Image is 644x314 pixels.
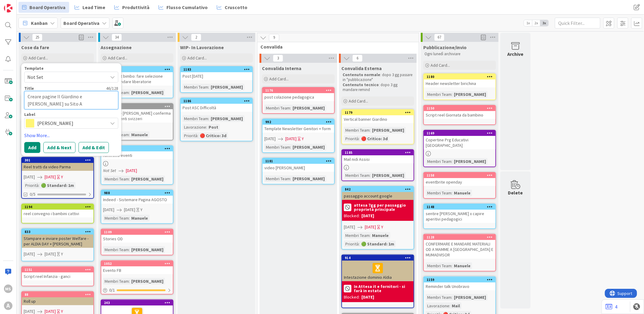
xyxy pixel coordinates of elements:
span: [DATE] [103,207,114,213]
div: Blocked: [344,294,360,300]
div: 1176 [265,88,334,93]
div: CONFERMARE E MANDARE MATERIALI OD A MAMME A [GEOGRAPHIC_DATA] E MUMADVISOR [424,240,495,259]
div: [PERSON_NAME] [291,144,326,150]
button: Add & Next [43,142,75,153]
div: 243 [101,300,173,306]
span: : [39,182,39,189]
div: 1158 [427,173,495,177]
div: [PERSON_NAME] [130,278,165,285]
div: Membri Team [344,127,370,133]
div: 988 [101,190,173,196]
div: 842passaggio account google [342,187,414,200]
span: : [290,105,291,111]
div: 1052 [104,262,173,266]
div: 1180 [427,75,495,79]
div: [PERSON_NAME] [130,176,165,182]
div: 914 [342,255,414,261]
span: Not Set [27,73,103,81]
div: 1128 [427,235,495,239]
div: 1169Copertine Prg Educativi [GEOGRAPHIC_DATA] [424,130,495,149]
span: [DATE] [45,251,56,257]
div: Manuele [452,190,472,196]
div: Indeed - Sistemare Pagina AGOSTO [101,196,173,204]
span: Template [24,66,44,70]
div: 1159 [424,277,495,282]
span: : [208,115,209,122]
div: 1180 [424,74,495,79]
span: : [449,302,450,309]
div: Y [61,174,63,180]
div: Membri Team [426,294,451,301]
span: Lead Time [82,4,105,11]
div: 301Reel tratti da video Parma [22,157,93,171]
span: Flusso Cumulativo [166,4,208,11]
div: 992Template Newsletter Genitori + form [263,119,334,133]
div: 1179 [345,110,414,115]
div: 🟢 Standard: 1m [360,241,396,247]
div: 1180Header newsletter birichina [424,74,495,87]
div: Mail nidi Assisi [342,155,414,163]
div: 680 [101,146,173,151]
span: Pubblicazione/invio [423,44,467,50]
div: Mail [450,302,461,309]
div: 914 [345,256,414,260]
div: 🔴 Critico: 3d [360,135,389,142]
span: Convalida Interna [262,65,301,71]
div: 1148 [424,204,495,210]
div: eventbrite openday [424,178,495,186]
div: 🔴 Critico: 3d [198,132,228,139]
div: 88Roll up [22,292,93,305]
div: LB post kit bimbo: fare selezione foto e mandare liberatorie [101,72,173,86]
div: 1146 [101,67,173,72]
div: 833 [22,229,93,235]
div: 1185Mail nidi Assisi [342,150,414,163]
span: Add Card... [349,98,368,104]
div: 1159 [427,278,495,282]
span: : [451,262,452,269]
div: 1176post colazione pedagogica [263,88,334,101]
div: Membri Team [103,215,129,221]
div: 1148 [427,205,495,209]
div: Membri Team [264,175,290,182]
div: Archive [508,50,524,58]
div: 1186 [181,98,252,104]
i: Not Set [103,168,116,173]
span: : [451,190,452,196]
span: [PERSON_NAME] [37,119,105,127]
label: Title [24,86,34,91]
div: Membri Team [426,262,451,269]
div: Lavorazione [183,124,206,130]
div: [DATE] [361,213,374,219]
div: 1176 [263,88,334,93]
div: 301 [25,158,93,162]
div: [PERSON_NAME] [371,172,406,179]
div: Membri Team [183,115,208,122]
div: Manuele [452,262,472,269]
span: [DATE] [285,136,297,142]
div: [PERSON_NAME] [209,115,244,122]
div: 988 [104,191,173,195]
span: Support [13,1,28,8]
span: [DATE] [24,251,35,257]
div: 1158eventbrite openday [424,173,495,186]
div: A [4,302,12,310]
div: 1195cchiamare [PERSON_NAME] conferma trasferimenti svizzeri [101,104,173,123]
span: Convalida [260,44,411,50]
div: 914Intestazione dominio Aldia [342,255,414,281]
span: : [359,241,360,247]
span: Add Card... [187,55,207,61]
div: Post [207,124,220,130]
span: 34 [112,34,122,41]
span: 3 [273,55,283,62]
div: 1128 [424,235,495,240]
div: form info eventi [101,151,173,159]
div: 1195 [104,104,173,109]
div: 1194reel convegno i bambini cattivi [22,204,93,218]
div: Intestazione dominio Aldia [342,261,414,281]
span: : [370,127,371,133]
div: 1169 [424,130,495,136]
div: [PERSON_NAME] [291,105,326,111]
div: 680 [104,147,173,151]
div: 992 [265,120,334,124]
span: : [451,294,452,301]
